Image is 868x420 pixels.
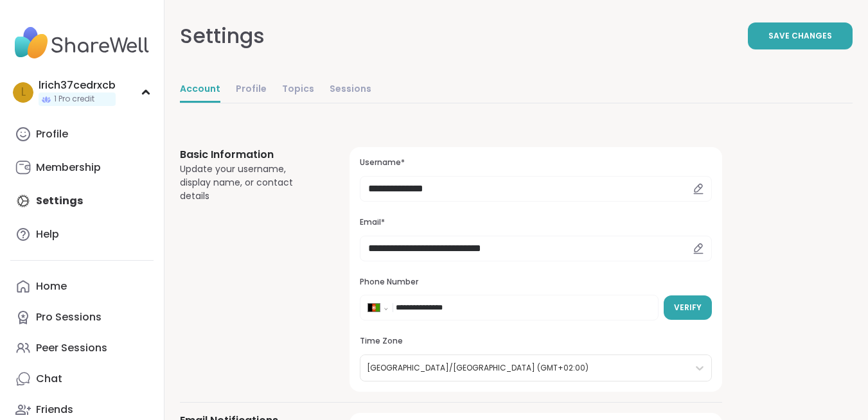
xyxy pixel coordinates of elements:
div: Membership [36,161,101,175]
span: Save Changes [768,30,832,42]
span: 1 Pro credit [54,94,94,105]
a: Peer Sessions [10,333,154,363]
div: Update your username, display name, or contact details [180,162,319,203]
div: Help [36,227,59,241]
a: Sessions [330,77,371,103]
a: Profile [236,77,267,103]
a: Pro Sessions [10,302,154,333]
a: Profile [10,119,154,150]
span: Verify [674,302,702,313]
div: Pro Sessions [36,310,102,324]
a: Chat [10,363,154,394]
div: Home [36,279,67,293]
h3: Email* [360,217,712,228]
button: Save Changes [748,22,853,49]
button: Verify [664,295,712,320]
h3: Basic Information [180,147,319,162]
h3: Phone Number [360,277,712,288]
div: Friends [36,403,73,417]
div: Chat [36,372,62,386]
a: Home [10,271,154,302]
h3: Username* [360,157,712,168]
div: Settings [180,21,265,51]
div: Profile [36,127,68,141]
span: l [21,84,26,101]
div: Peer Sessions [36,341,107,355]
a: Account [180,77,220,103]
a: Topics [282,77,314,103]
img: ShareWell Nav Logo [10,21,154,66]
a: Membership [10,152,154,183]
div: lrich37cedrxcb [39,78,116,92]
a: Help [10,219,154,250]
h3: Time Zone [360,336,712,347]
